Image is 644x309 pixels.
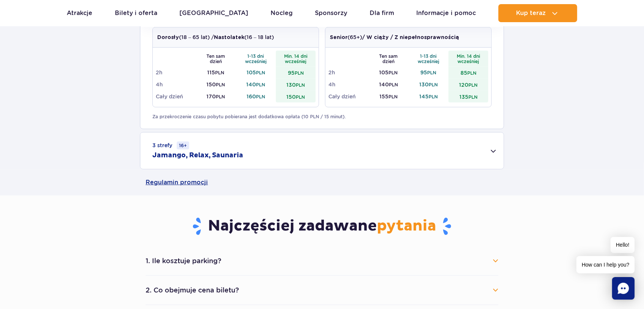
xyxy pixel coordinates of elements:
a: Regulamin promocji [146,169,498,196]
td: Cały dzień [156,90,196,102]
td: 130 [408,78,448,90]
small: PLN [256,82,265,87]
a: Atrakcje [67,4,92,22]
td: 4h [328,78,369,90]
td: Cały dzień [328,90,369,102]
span: Hello! [611,237,635,253]
small: PLN [296,94,305,100]
small: PLN [467,70,476,76]
td: 145 [408,90,448,102]
button: 2. Co obejmuje cena biletu? [146,282,498,298]
h2: Jamango, Relax, Saunaria [152,151,243,160]
td: 105 [369,66,409,78]
td: 4h [156,78,196,90]
strong: Dorosły [157,35,179,40]
a: Dla firm [370,4,394,22]
small: PLN [296,82,305,88]
small: PLN [427,70,436,75]
th: Min. 14 dni wcześniej [448,51,489,66]
td: 140 [369,78,409,90]
p: (65+) [330,33,459,41]
td: 135 [448,90,489,102]
td: 2h [156,66,196,78]
p: (18 – 65 lat) / (16 – 18 lat) [157,33,274,41]
th: Ten sam dzień [196,51,236,66]
button: Kup teraz [498,4,577,22]
strong: Senior [330,35,348,40]
strong: / W ciąży / Z niepełnosprawnością [362,35,459,40]
small: PLN [256,70,265,75]
span: How can I help you? [576,256,635,273]
small: PLN [215,70,224,75]
a: [GEOGRAPHIC_DATA] [179,4,248,22]
td: 150 [196,78,236,90]
td: 170 [196,90,236,102]
td: 155 [369,90,409,102]
small: PLN [468,82,477,88]
td: 115 [196,66,236,78]
td: 95 [276,66,316,78]
small: PLN [388,70,397,75]
th: Ten sam dzień [369,51,409,66]
td: 150 [276,90,316,102]
small: PLN [388,94,397,99]
td: 120 [448,78,489,90]
a: Informacje i pomoc [416,4,476,22]
small: PLN [389,82,398,87]
span: pytania [377,217,436,235]
small: PLN [295,70,304,76]
a: Sponsorzy [315,4,347,22]
small: PLN [429,82,438,87]
small: 16+ [177,142,189,149]
td: 105 [236,66,276,78]
small: PLN [429,94,438,99]
h3: Najczęściej zadawane [146,217,498,236]
small: PLN [216,82,225,87]
strong: Nastolatek [214,35,244,40]
div: Chat [612,277,635,300]
a: Nocleg [271,4,293,22]
small: 3 strefy [152,142,189,149]
p: Za przekroczenie czasu pobytu pobierana jest dodatkowa opłata (10 PLN / 15 minut). [152,113,492,120]
th: 1-13 dni wcześniej [408,51,448,66]
button: 1. Ile kosztuje parking? [146,253,498,269]
a: Bilety i oferta [115,4,157,22]
td: 160 [236,90,276,102]
td: 2h [328,66,369,78]
td: 95 [408,66,448,78]
td: 140 [236,78,276,90]
small: PLN [216,94,225,99]
th: Min. 14 dni wcześniej [276,51,316,66]
small: PLN [256,94,265,99]
span: Kup teraz [516,10,546,17]
th: 1-13 dni wcześniej [236,51,276,66]
td: 130 [276,78,316,90]
td: 85 [448,66,489,78]
small: PLN [468,94,477,100]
